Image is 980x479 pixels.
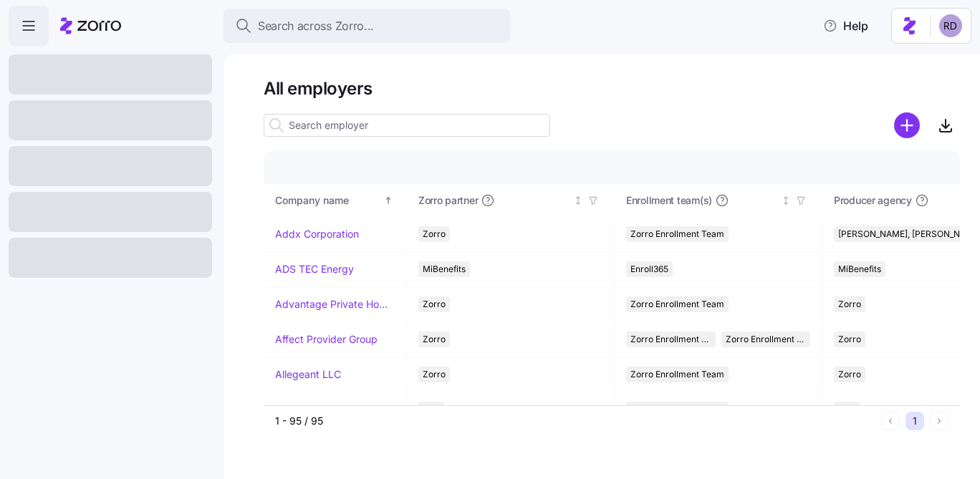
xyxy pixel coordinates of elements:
[264,114,550,137] input: Search employer
[838,296,861,312] span: Zorro
[418,193,478,208] span: Zorro partner
[275,367,341,382] a: Allegeant LLC
[407,184,615,217] th: Zorro partnerNot sorted
[630,226,724,242] span: Zorro Enrollment Team
[930,412,948,430] button: Next page
[726,332,807,347] span: Zorro Enrollment Experts
[423,296,446,312] span: Zorro
[838,402,855,417] span: AJG
[275,297,395,311] a: Advantage Private Home Care
[264,184,407,217] th: Company nameSorted ascending
[905,412,924,430] button: 1
[615,184,822,217] th: Enrollment team(s)Not sorted
[894,112,920,138] svg: add icon
[834,193,912,208] span: Producer agency
[838,332,861,347] span: Zorro
[224,9,510,43] button: Search across Zorro...
[264,77,960,100] h1: All employers
[573,195,583,205] div: Not sorted
[275,227,359,241] a: Addx Corporation
[630,332,711,347] span: Zorro Enrollment Team
[630,261,668,277] span: Enroll365
[838,367,861,382] span: Zorro
[838,261,881,277] span: MiBenefits
[881,412,900,430] button: Previous page
[630,367,724,382] span: Zorro Enrollment Team
[823,17,868,34] span: Help
[423,367,446,382] span: Zorro
[258,17,374,35] span: Search across Zorro...
[423,402,440,417] span: AJG
[423,226,446,242] span: Zorro
[275,193,381,208] div: Company name
[423,332,446,347] span: Zorro
[423,261,466,277] span: MiBenefits
[275,402,395,417] a: Always On Call Answering Service
[275,262,354,276] a: ADS TEC Energy
[812,11,880,40] button: Help
[626,193,712,208] span: Enrollment team(s)
[383,195,393,205] div: Sorted ascending
[630,296,724,312] span: Zorro Enrollment Team
[630,402,724,417] span: Zorro Enrollment Team
[275,332,378,347] a: Affect Provider Group
[275,414,875,428] div: 1 - 95 / 95
[781,195,791,205] div: Not sorted
[939,14,962,37] img: 6d862e07fa9c5eedf81a4422c42283ac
